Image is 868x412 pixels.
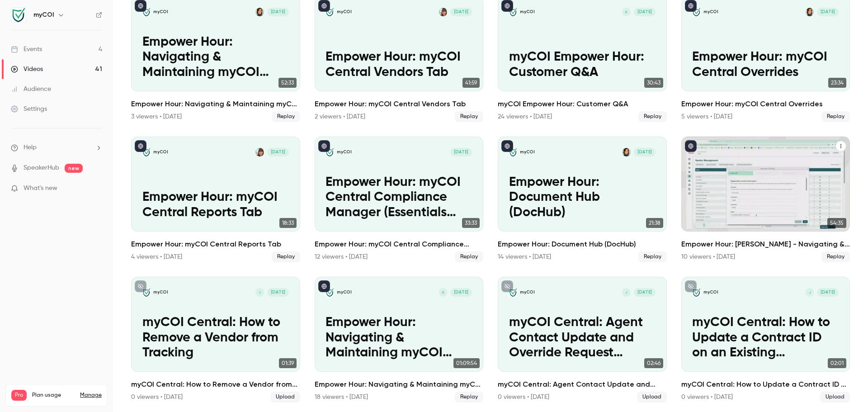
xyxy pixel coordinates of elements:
p: myCOI [153,149,168,155]
li: Empower Hour: Hines - Navigating & Maintaining myCOI Central [681,137,850,262]
a: myCOI Central: How to Remove a Vendor from TrackingmyCOIJ[DATE]myCOI Central: How to Remove a Ven... [131,277,300,403]
p: myCOI [153,289,168,295]
h2: Empower Hour: myCOI Central Reports Tab [131,239,300,250]
span: Replay [638,111,667,122]
span: [DATE] [450,288,472,296]
span: 33:33 [462,218,480,228]
span: 54:35 [827,218,846,228]
button: published [318,140,330,152]
span: [DATE] [634,8,656,16]
img: Empower Hour: Document Hub (DocHub) [509,148,517,156]
button: published [501,140,513,152]
li: myCOI Central: How to Update a Contract ID on an Existing Assignment in myCOI [681,277,850,403]
img: Lauren Murray [255,8,264,16]
span: What's new [24,184,57,193]
button: unpublished [135,280,146,292]
span: Replay [455,392,483,403]
div: Audience [11,85,51,94]
li: myCOI Central: How to Remove a Vendor from Tracking [131,277,300,403]
span: 02:46 [644,358,663,368]
p: myCOI Central: Agent Contact Update and Override Request Feature [509,315,656,361]
a: Empower Hour: Document Hub (DocHub)myCOILauren Murray[DATE]Empower Hour: Document Hub (DocHub)21:... [498,137,667,262]
button: published [318,280,330,292]
p: myCOI [520,149,535,155]
h2: myCOI Empower Hour: Customer Q&A [498,99,667,109]
span: 52:33 [278,78,297,88]
img: Joanna Harris [439,8,447,16]
p: Empower Hour: Document Hub (DocHub) [509,175,656,221]
button: published [685,140,697,152]
p: myCOI [153,9,168,15]
h2: Empower Hour: myCOI Central Overrides [681,99,850,109]
h2: Empower Hour: myCOI Central Compliance Manager (Essentials Customers Only) [315,239,484,250]
h6: myCOI [33,10,54,19]
li: Empower Hour: myCOI Central Compliance Manager (Essentials Customers Only) [315,137,484,262]
span: 23:34 [828,78,846,88]
div: 0 viewers • [DATE] [681,393,733,402]
span: [DATE] [634,288,656,296]
div: 0 viewers • [DATE] [131,393,183,402]
span: 30:43 [644,78,663,88]
img: myCOI Central: How to Remove a Vendor from Tracking [142,288,151,296]
span: 21:38 [646,218,663,228]
li: Empower Hour: myCOI Central Reports Tab [131,137,300,262]
span: Plan usage [32,392,75,399]
img: myCOI [11,8,26,22]
div: 10 viewers • [DATE] [681,252,735,261]
span: Replay [272,111,300,122]
span: [DATE] [817,8,839,16]
span: Pro [11,390,27,401]
p: myCOI [520,289,535,295]
span: 01:09:54 [453,358,480,368]
li: myCOI Central: Agent Contact Update and Override Request Feature [498,277,667,403]
span: 01:39 [279,358,297,368]
div: S [439,288,448,297]
h2: myCOI Central: Agent Contact Update and Override Request Feature [498,379,667,390]
img: Empower Hour: Navigating & Maintaining myCOI Central [325,288,334,296]
img: Empower Hour: myCOI Central Overrides [692,8,700,16]
div: J [255,288,264,297]
div: 4 viewers • [DATE] [131,252,182,261]
button: unpublished [685,280,697,292]
img: Joanna Harris [255,148,264,156]
span: new [65,164,83,173]
p: Empower Hour: Navigating & Maintaining myCOI Central [142,35,289,81]
img: Empower Hour: Navigating & Maintaining myCOI Central [142,8,151,16]
a: 54:35Empower Hour: [PERSON_NAME] - Navigating & Maintaining myCOI Central10 viewers • [DATE]Replay [681,137,850,262]
h2: Empower Hour: myCOI Central Vendors Tab [315,99,484,109]
span: Upload [820,392,850,403]
p: Empower Hour: myCOI Central Compliance Manager (Essentials Customers Only) [325,175,472,221]
span: 18:33 [279,218,297,228]
h2: Empower Hour: [PERSON_NAME] - Navigating & Maintaining myCOI Central [681,239,850,250]
li: Empower Hour: Document Hub (DocHub) [498,137,667,262]
a: Empower Hour: myCOI Central Compliance Manager (Essentials Customers Only)myCOI[DATE]Empower Hour... [315,137,484,262]
span: [DATE] [267,288,289,296]
span: Replay [455,111,483,122]
p: myCOI [520,9,535,15]
p: Empower Hour: myCOI Central Reports Tab [142,190,289,220]
p: myCOI [337,289,352,295]
p: myCOI [337,9,352,15]
a: SpeakerHub [24,163,59,173]
a: myCOI Central: Agent Contact Update and Override Request FeaturemyCOIJ[DATE]myCOI Central: Agent ... [498,277,667,403]
span: Replay [455,251,483,262]
p: myCOI Central: How to Remove a Vendor from Tracking [142,315,289,361]
div: Videos [11,65,43,74]
p: myCOI [337,149,352,155]
span: Help [24,143,37,152]
h2: Empower Hour: Navigating & Maintaining myCOI Central [131,99,300,109]
div: 12 viewers • [DATE] [315,252,368,261]
p: myCOI Central: How to Update a Contract ID on an Existing Assignment in myCOI [692,315,839,361]
a: Empower Hour: Navigating & Maintaining myCOI CentralmyCOIS[DATE]Empower Hour: Navigating & Mainta... [315,277,484,403]
p: myCOI [703,289,718,295]
h2: Empower Hour: Document Hub (DocHub) [498,239,667,250]
span: [DATE] [267,8,289,16]
span: [DATE] [450,148,472,156]
span: [DATE] [267,148,289,156]
h2: myCOI Central: How to Update a Contract ID on an Existing Assignment in myCOI [681,379,850,390]
h2: Empower Hour: Navigating & Maintaining myCOI Central [315,379,484,390]
p: myCOI [703,9,718,15]
span: [DATE] [450,8,472,16]
button: published [135,140,146,152]
span: [DATE] [634,148,656,156]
